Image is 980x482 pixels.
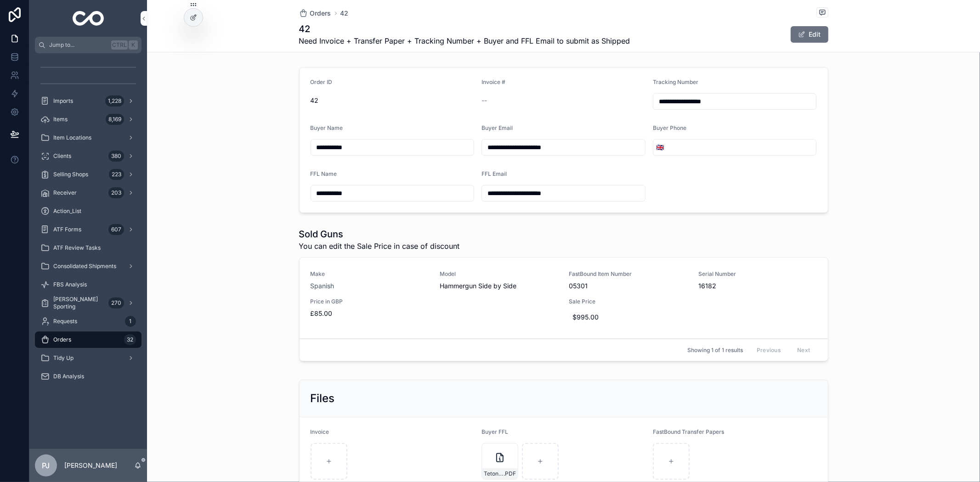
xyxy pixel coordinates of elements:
[35,111,142,128] a: Items8,169
[569,270,688,278] span: FastBound Item Number
[53,263,116,270] span: Consolidated Shipments
[311,309,558,318] span: £85.00
[653,428,724,435] span: FastBound Transfer Papers
[569,281,688,291] span: 05301
[53,116,68,123] span: Items
[484,470,504,477] span: Teton-FFLSOT
[653,139,667,156] button: Select Button
[311,391,335,406] h2: Files
[482,428,508,435] span: Buyer FFL
[35,203,142,219] a: Action_List
[311,170,337,177] span: FFL Name
[53,134,91,141] span: Item Locations
[53,336,71,343] span: Orders
[653,124,686,131] span: Buyer Phone
[299,35,630,46] span: Need Invoice + Transfer Paper + Tracking Number + Buyer and FFL Email to submit as Shipped
[35,148,142,164] a: Clients380
[108,151,124,162] div: 380
[53,373,84,380] span: DB Analysis
[124,334,136,345] div: 32
[35,240,142,256] a: ATF Review Tasks
[49,41,108,49] span: Jump to...
[482,78,505,85] span: Invoice #
[53,318,77,325] span: Requests
[53,152,71,160] span: Clients
[53,171,88,178] span: Selling Shops
[299,228,460,241] h1: Sold Guns
[105,95,124,106] div: 1,228
[504,470,516,477] span: .PDF
[35,295,142,311] a: [PERSON_NAME] Sporting270
[310,9,331,18] span: Orders
[35,258,142,275] a: Consolidated Shipments
[340,9,349,18] a: 42
[53,281,87,288] span: FBS Analysis
[108,187,124,198] div: 203
[35,313,142,330] a: Requests1
[311,428,329,435] span: Invoice
[108,224,124,235] div: 607
[53,244,101,252] span: ATF Review Tasks
[35,166,142,183] a: Selling Shops223
[300,258,828,339] a: MakeSpanishModelHammergun Side by SideFastBound Item Number05301Serial Number16182Price in GBP£85...
[109,169,124,180] div: 223
[311,78,333,85] span: Order ID
[35,129,142,146] a: Item Locations
[42,460,50,471] span: PJ
[311,281,334,291] a: Spanish
[482,170,507,177] span: FFL Email
[35,185,142,201] a: Receiver203
[108,297,124,308] div: 270
[35,276,142,293] a: FBS Analysis
[573,313,813,322] span: $995.00
[311,96,475,105] span: 42
[53,226,81,233] span: ATF Forms
[35,221,142,238] a: ATF Forms607
[698,270,817,278] span: Serial Number
[53,354,74,362] span: Tidy Up
[299,22,630,35] h1: 42
[311,270,429,278] span: Make
[482,124,513,131] span: Buyer Email
[111,40,128,50] span: Ctrl
[311,298,558,305] span: Price in GBP
[299,241,460,252] span: You can edit the Sale Price in case of discount
[656,143,664,152] span: 🇬🇧
[35,350,142,366] a: Tidy Up
[64,461,117,470] p: [PERSON_NAME]
[35,93,142,109] a: Imports1,228
[29,53,147,397] div: scrollable content
[35,368,142,385] a: DB Analysis
[687,347,743,354] span: Showing 1 of 1 results
[440,281,558,291] span: Hammergun Side by Side
[35,331,142,348] a: Orders32
[53,97,73,105] span: Imports
[53,296,105,310] span: [PERSON_NAME] Sporting
[73,11,104,26] img: App logo
[698,281,817,291] span: 16182
[440,270,558,278] span: Model
[311,124,343,131] span: Buyer Name
[299,9,331,18] a: Orders
[130,41,137,49] span: K
[125,316,136,327] div: 1
[482,96,487,105] span: --
[653,78,698,85] span: Tracking Number
[35,37,142,53] button: Jump to...CtrlK
[53,189,77,196] span: Receiver
[53,207,81,215] span: Action_List
[569,298,817,305] span: Sale Price
[791,26,828,43] button: Edit
[106,114,124,125] div: 8,169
